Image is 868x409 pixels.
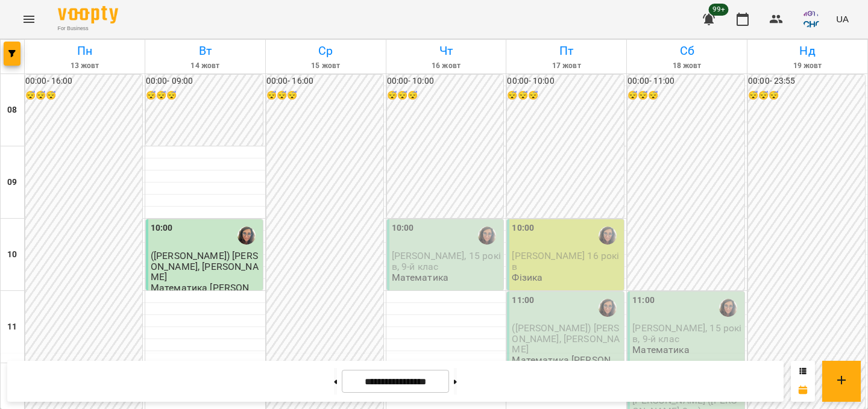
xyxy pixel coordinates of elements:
h6: 00:00 - 16:00 [25,75,142,88]
h6: 😴😴😴 [507,89,624,102]
span: UA [836,13,849,25]
img: Кулебякіна Ольга [599,226,617,245]
h6: Вт [147,42,263,60]
h6: 😴😴😴 [387,89,504,102]
h6: 00:00 - 23:55 [748,75,865,88]
h6: 13 жовт [27,60,143,72]
label: 10:00 [512,222,534,235]
h6: 00:00 - 16:00 [266,75,383,88]
span: [PERSON_NAME], 15 років, 9-й клас [392,250,501,272]
h6: 15 жовт [268,60,384,72]
h6: 18 жовт [629,60,745,72]
h6: Сб [629,42,745,60]
span: [PERSON_NAME], 15 років, 9-й клас [632,322,741,344]
button: Menu [14,5,43,34]
span: ([PERSON_NAME]) [PERSON_NAME], [PERSON_NAME] [512,322,620,355]
h6: Ср [268,42,384,60]
label: 10:00 [392,222,414,235]
p: Фізика [512,272,542,283]
h6: 14 жовт [147,60,263,72]
h6: 08 [7,104,17,117]
h6: 😴😴😴 [25,89,142,102]
h6: Пн [27,42,143,60]
span: For Business [58,25,118,33]
img: Кулебякіна Ольга [719,299,737,317]
h6: Чт [388,42,505,60]
img: Кулебякіна Ольга [599,299,617,317]
span: 99+ [709,4,729,16]
h6: 00:00 - 09:00 [146,75,263,88]
button: UA [831,8,854,30]
label: 10:00 [151,222,173,235]
h6: 😴😴😴 [146,89,263,102]
p: Математика [PERSON_NAME] [151,283,260,304]
img: 44498c49d9c98a00586a399c9b723a73.png [802,11,819,28]
h6: 17 жовт [508,60,624,72]
img: Кулебякіна Ольга [478,226,496,245]
span: ([PERSON_NAME]) [PERSON_NAME], [PERSON_NAME] [151,250,259,283]
p: Математика [392,272,448,283]
span: [PERSON_NAME] 16 років [512,250,619,272]
h6: 09 [7,176,17,189]
label: 11:00 [512,294,534,307]
h6: 😴😴😴 [748,89,865,102]
h6: 😴😴😴 [266,89,383,102]
h6: Нд [749,42,866,60]
h6: Пт [508,42,624,60]
h6: 11 [7,320,17,334]
p: Математика [632,345,689,355]
img: Voopty Logo [58,6,118,23]
h6: 00:00 - 10:00 [387,75,504,88]
h6: 00:00 - 11:00 [627,75,744,88]
h6: 10 [7,248,17,261]
h6: 16 жовт [388,60,505,72]
h6: 19 жовт [749,60,866,72]
h6: 00:00 - 10:00 [507,75,624,88]
label: 11:00 [632,294,655,307]
img: Кулебякіна Ольга [237,226,256,245]
h6: 😴😴😴 [627,89,744,102]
